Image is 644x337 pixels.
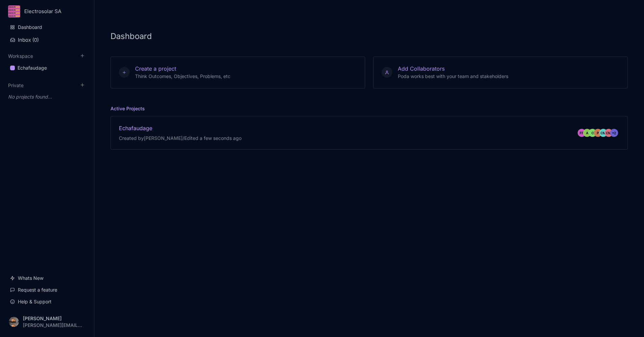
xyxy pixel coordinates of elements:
[135,73,230,79] span: Think Outcomes, Objectives, Problems, etc
[6,312,88,332] button: [PERSON_NAME][PERSON_NAME][EMAIL_ADDRESS][PERSON_NAME][DOMAIN_NAME]
[594,129,602,137] div: P
[8,5,86,17] button: Electrosolar SA
[119,124,241,132] div: Echafaudage
[605,129,613,137] div: CM
[110,32,628,40] h1: Dashboard
[119,135,241,142] div: Created by [PERSON_NAME] / Edited a few seconds ago
[588,129,597,137] div: C
[110,116,628,150] a: +2CMCMPCAFFEchafaudageCreated by[PERSON_NAME]/Edited a few seconds ago
[18,64,47,72] div: Echafaudage
[24,8,75,14] div: Electrosolar SA
[578,129,586,137] div: FF
[398,65,445,72] span: Add Collaborators
[23,316,82,321] div: [PERSON_NAME]
[8,82,24,88] button: Private
[110,57,365,88] button: Create a project Think Outcomes, Objectives, Problems, etc
[6,272,88,285] a: Whats New
[6,21,88,34] a: Dashboard
[23,323,82,328] div: [PERSON_NAME][EMAIL_ADDRESS][PERSON_NAME][DOMAIN_NAME]
[8,53,33,59] button: Workspace
[6,89,88,105] div: Private
[610,129,618,137] div: +2
[398,73,508,79] span: Poda works best with your team and stakeholders
[6,60,88,77] div: Workspace
[599,129,607,137] div: CM
[6,91,88,103] div: No projects found...
[6,34,88,46] button: Inbox (0)
[583,129,591,137] div: A
[110,105,145,117] h5: Active Projects
[6,62,88,74] a: Echafaudage
[6,284,88,296] a: Request a feature
[135,65,176,72] span: Create a project
[373,57,628,88] button: Add Collaborators Poda works best with your team and stakeholders
[6,295,88,308] a: Help & Support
